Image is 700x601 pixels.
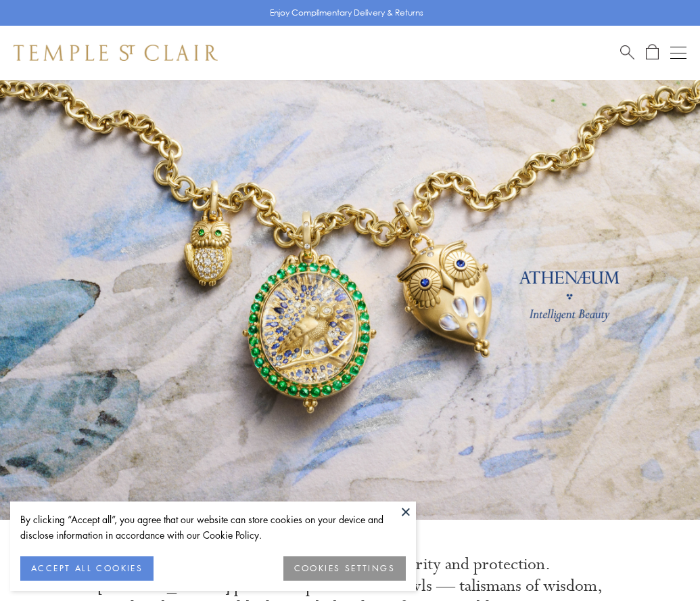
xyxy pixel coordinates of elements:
[14,45,218,61] img: Temple St. Clair
[270,6,423,20] p: Enjoy Complimentary Delivery & Returns
[670,45,686,61] button: Open navigation
[20,512,406,543] div: By clicking “Accept all”, you agree that our website can store cookies on your device and disclos...
[620,44,634,61] a: Search
[20,556,154,581] button: ACCEPT ALL COOKIES
[283,556,406,581] button: COOKIES SETTINGS
[646,44,659,61] a: Open Shopping Bag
